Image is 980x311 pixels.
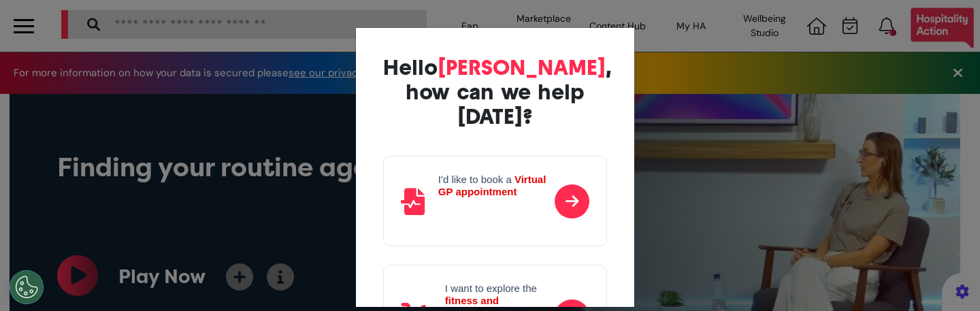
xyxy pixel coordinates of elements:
[383,55,607,129] div: Hello , how can we help [DATE]?
[438,174,551,198] h4: I'd like to book a
[438,174,546,197] strong: Virtual GP appointment
[10,270,44,304] button: Open Preferences
[438,54,606,80] span: [PERSON_NAME]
